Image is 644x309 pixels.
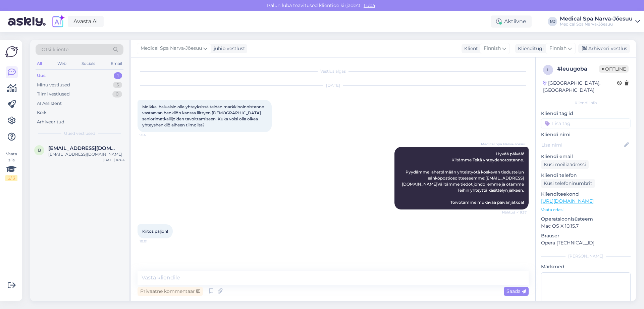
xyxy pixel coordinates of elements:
[484,45,501,52] span: Finnish
[56,59,68,68] div: Web
[515,45,544,52] div: Klienditugi
[5,175,17,181] div: 2 / 3
[38,148,41,153] span: b
[541,172,631,179] p: Kliendi telefon
[109,59,123,68] div: Email
[138,287,203,296] div: Privaatne kommentaar
[541,198,594,204] a: [URL][DOMAIN_NAME]
[37,72,46,79] div: Uus
[541,207,631,213] p: Vaata edasi ...
[142,229,168,234] span: Kiitos paljon!
[541,232,631,239] p: Brauser
[599,65,629,73] span: Offline
[541,191,631,198] p: Klienditeekond
[140,132,165,138] span: 9:14
[103,157,125,162] div: [DATE] 10:04
[541,141,623,149] input: Lisa nimi
[138,82,529,88] div: [DATE]
[36,59,43,68] div: All
[51,14,65,29] img: explore-ai
[541,239,631,246] p: Opera [TECHNICAL_ID]
[541,216,631,223] p: Operatsioonisüsteem
[560,16,640,27] a: Medical Spa Narva-JõesuuMedical Spa Narva-Jõesuu
[543,80,617,94] div: [GEOGRAPHIC_DATA], [GEOGRAPHIC_DATA]
[37,100,62,107] div: AI Assistent
[80,59,97,68] div: Socials
[37,109,47,116] div: Kõik
[37,119,64,125] div: Arhiveeritud
[560,22,633,27] div: Medical Spa Narva-Jõesuu
[541,160,589,169] div: Küsi meiliaadressi
[541,100,631,106] div: Kliendi info
[506,288,526,294] span: Saada
[541,179,595,188] div: Küsi telefoninumbrit
[541,118,631,128] input: Lisa tag
[113,82,122,88] div: 5
[48,145,118,151] span: brigitta5@list.ru
[501,210,527,215] span: Nähtud ✓ 9:37
[402,151,525,205] span: Hyvää päivää! Kiitämme Teitä yhteydenotostanne. Pyydämme lähettämään yhteistyötä koskevan tiedust...
[541,223,631,230] p: Mac OS X 10.15.7
[48,151,125,157] div: [EMAIL_ADDRESS][DOMAIN_NAME]
[557,65,599,73] div: # leuugoba
[541,153,631,160] p: Kliendi email
[548,17,557,26] div: MJ
[541,131,631,138] p: Kliendi nimi
[560,16,633,22] div: Medical Spa Narva-Jõesuu
[68,16,104,27] a: Avasta AI
[5,45,18,58] img: Askly Logo
[362,2,377,8] span: Luba
[37,82,70,88] div: Minu vestlused
[462,45,478,52] div: Klient
[138,68,529,74] div: Vestlus algas
[42,46,68,53] span: Otsi kliente
[140,239,165,244] span: 10:01
[547,67,549,72] span: l
[37,91,70,98] div: Tiimi vestlused
[64,130,95,137] span: Uued vestlused
[541,253,631,259] div: [PERSON_NAME]
[491,15,532,28] div: Aktiivne
[142,104,265,127] span: Moikka, haluaisin olla yhteyksissä teidän markkinoinnistanne vastaavan henkilön kanssa liittyen [...
[5,151,17,181] div: Vaata siia
[141,45,202,52] span: Medical Spa Narva-Jõesuu
[211,45,245,52] div: juhib vestlust
[549,45,567,52] span: Finnish
[578,44,630,53] div: Arhiveeri vestlus
[114,72,122,79] div: 1
[481,142,527,147] span: Medical Spa Narva-Jõesuu
[112,91,122,98] div: 0
[541,110,631,117] p: Kliendi tag'id
[541,263,631,270] p: Märkmed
